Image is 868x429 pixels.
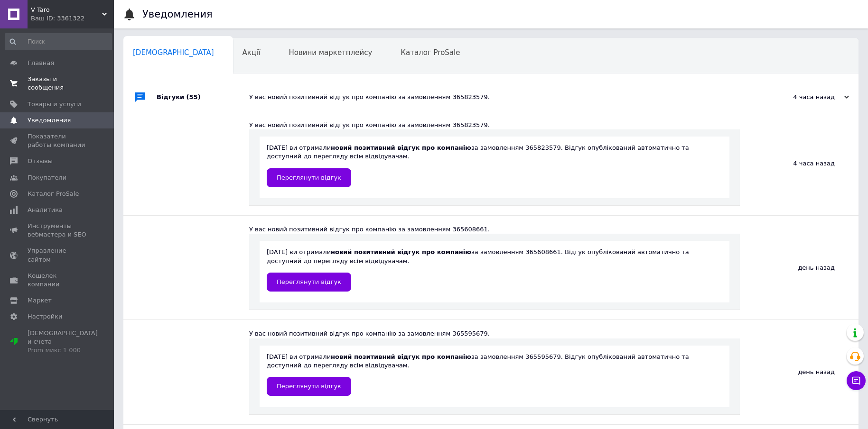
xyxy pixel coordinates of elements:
[142,9,213,20] h1: Уведомления
[740,320,859,424] div: день назад
[5,33,112,50] input: Поиск
[28,246,88,264] span: Управление сайтом
[28,272,88,289] span: Кошелек компании
[249,329,740,338] div: У вас новий позитивний відгук про компанію за замовленням 365595679.
[277,383,341,390] span: Переглянути відгук
[28,346,98,355] div: Prom микс 1 000
[289,48,372,57] span: Новини маркетплейсу
[31,14,114,23] div: Ваш ID: 3361322
[28,312,62,321] span: Настройки
[401,48,460,57] span: Каталог ProSale
[28,206,63,214] span: Аналитика
[28,132,88,149] span: Показатели работы компании
[28,296,52,305] span: Маркет
[267,377,351,396] a: Переглянути відгук
[331,353,471,360] b: новий позитивний відгук про компанію
[267,273,351,292] a: Переглянути відгук
[754,93,849,101] div: 4 часа назад
[243,48,261,57] span: Акції
[28,59,54,67] span: Главная
[187,93,201,100] span: (55)
[740,216,859,319] div: день назад
[267,353,722,396] div: [DATE] ви отримали за замовленням 365595679. Відгук опублікований автоматично та доступний до пер...
[847,371,866,390] button: Чат с покупателем
[249,225,740,234] div: У вас новий позитивний відгук про компанію за замовленням 365608661.
[331,248,471,256] b: новий позитивний відгук про компанію
[740,111,859,215] div: 4 часа назад
[28,157,53,165] span: Отзывы
[267,144,722,187] div: [DATE] ви отримали за замовленням 365823579. Відгук опублікований автоматично та доступний до пер...
[28,329,98,355] span: [DEMOGRAPHIC_DATA] и счета
[249,121,740,129] div: У вас новий позитивний відгук про компанію за замовленням 365823579.
[28,116,71,125] span: Уведомления
[157,83,249,111] div: Відгуки
[267,248,722,291] div: [DATE] ви отримали за замовленням 365608661. Відгук опублікований автоматично та доступний до пер...
[31,6,102,14] span: V Taro
[277,174,341,181] span: Переглянути відгук
[28,173,66,182] span: Покупатели
[28,222,88,239] span: Инструменты вебмастера и SEO
[133,48,214,57] span: [DEMOGRAPHIC_DATA]
[267,168,351,187] a: Переглянути відгук
[28,75,88,92] span: Заказы и сообщения
[331,144,471,151] b: новий позитивний відгук про компанію
[249,93,754,101] div: У вас новий позитивний відгук про компанію за замовленням 365823579.
[28,100,81,109] span: Товары и услуги
[277,278,341,285] span: Переглянути відгук
[28,190,79,198] span: Каталог ProSale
